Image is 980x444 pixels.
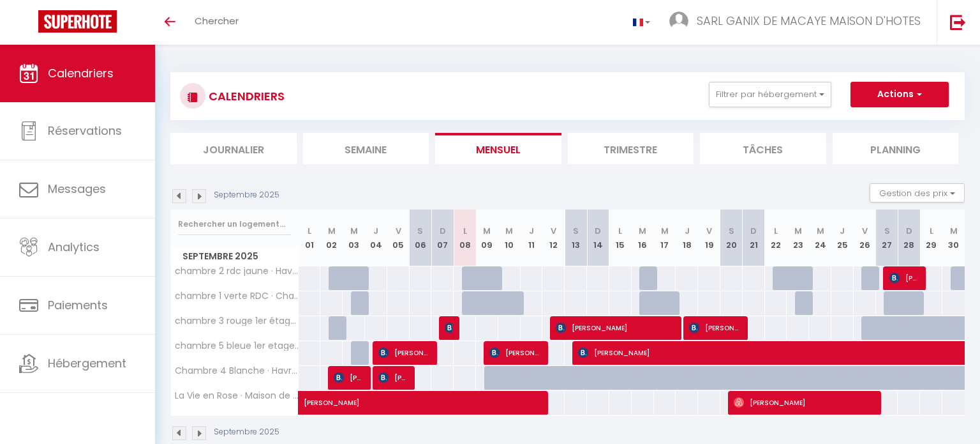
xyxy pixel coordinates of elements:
[854,210,876,266] th: 26
[840,225,845,237] abbr: J
[743,210,765,266] th: 21
[214,426,279,438] p: Septembre 2025
[898,210,920,266] th: 28
[48,355,126,371] span: Hébergement
[676,210,698,266] th: 18
[618,225,622,237] abbr: L
[48,239,100,255] span: Analytics
[173,341,301,351] span: chambre 5 bleue 1er etage · Havre de Paix pour 2 pers-Sdb-Pdj compris
[950,14,966,30] img: logout
[876,210,898,266] th: 27
[435,133,561,164] li: Mensuel
[489,341,542,365] span: [PERSON_NAME]
[48,65,114,81] span: Calendriers
[568,133,694,164] li: Trimestre
[396,225,401,237] abbr: V
[706,225,712,237] abbr: V
[809,210,831,266] th: 24
[173,391,301,401] span: La Vie en Rose · Maison de charme à [GEOGRAPHIC_DATA]
[595,225,601,237] abbr: D
[195,14,239,27] span: Chercher
[303,133,429,164] li: Semaine
[417,225,423,237] abbr: S
[173,316,301,326] span: chambre 3 rouge 1er étage · Havre de Paix pour 2 pers-Vue Pyrénées-Pdj compris
[173,266,301,276] span: chambre 2 rdc jaune · Havre de Paix pour 2 pers-Vue Pyrénées-Pdj compris
[794,225,802,237] abbr: M
[173,291,301,301] span: chambre 1 verte RDC · Chambre de Charme pour 2 pers-Pdj compris (PMR)
[463,225,467,237] abbr: L
[170,133,297,164] li: Journalier
[884,225,890,237] abbr: S
[850,82,949,107] button: Actions
[350,225,358,237] abbr: M
[431,210,454,266] th: 07
[774,225,778,237] abbr: L
[308,225,311,237] abbr: L
[870,183,965,203] button: Gestion des prix
[343,210,365,266] th: 03
[476,210,498,266] th: 09
[700,133,826,164] li: Tâches
[328,225,336,237] abbr: M
[445,316,452,340] span: [PERSON_NAME]
[729,225,734,237] abbr: S
[38,10,117,33] img: Super Booking
[661,225,669,237] abbr: M
[378,341,431,365] span: [PERSON_NAME]
[889,266,919,290] span: [PERSON_NAME]
[551,225,556,237] abbr: V
[669,11,688,31] img: ...
[698,210,720,266] th: 19
[556,316,675,340] span: [PERSON_NAME]
[334,365,364,390] span: [PERSON_NAME]
[587,210,609,266] th: 14
[697,13,921,29] span: SARL GANIX DE MACAYE MAISON D'HOTES
[734,390,875,415] span: [PERSON_NAME]
[862,225,868,237] abbr: V
[685,225,690,237] abbr: J
[750,225,757,237] abbr: D
[365,210,387,266] th: 04
[505,225,513,237] abbr: M
[709,82,831,107] button: Filtrer par hébergement
[483,225,491,237] abbr: M
[529,225,534,237] abbr: J
[387,210,410,266] th: 05
[373,225,378,237] abbr: J
[942,210,965,266] th: 30
[639,225,646,237] abbr: M
[410,210,432,266] th: 06
[765,210,787,266] th: 22
[833,133,959,164] li: Planning
[906,225,912,237] abbr: D
[609,210,632,266] th: 15
[632,210,654,266] th: 16
[654,210,676,266] th: 17
[831,210,854,266] th: 25
[173,366,301,376] span: Chambre 4 Blanche · Havre de Paix pour 2 pers-Vue Pyrénées-Pdj compris
[454,210,476,266] th: 08
[498,210,521,266] th: 10
[214,189,279,201] p: Septembre 2025
[48,123,122,139] span: Réservations
[299,391,321,415] a: [PERSON_NAME]
[205,82,285,111] h3: CALENDRIERS
[48,297,108,313] span: Paiements
[171,247,298,266] span: Septembre 2025
[920,210,942,266] th: 29
[689,316,741,340] span: [PERSON_NAME]
[48,181,106,197] span: Messages
[542,210,565,266] th: 12
[320,210,343,266] th: 02
[950,225,958,237] abbr: M
[304,384,627,408] span: [PERSON_NAME]
[787,210,809,266] th: 23
[440,225,446,237] abbr: D
[299,210,321,266] th: 01
[930,225,933,237] abbr: L
[573,225,579,237] abbr: S
[565,210,587,266] th: 13
[817,225,824,237] abbr: M
[720,210,743,266] th: 20
[378,365,408,390] span: [PERSON_NAME]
